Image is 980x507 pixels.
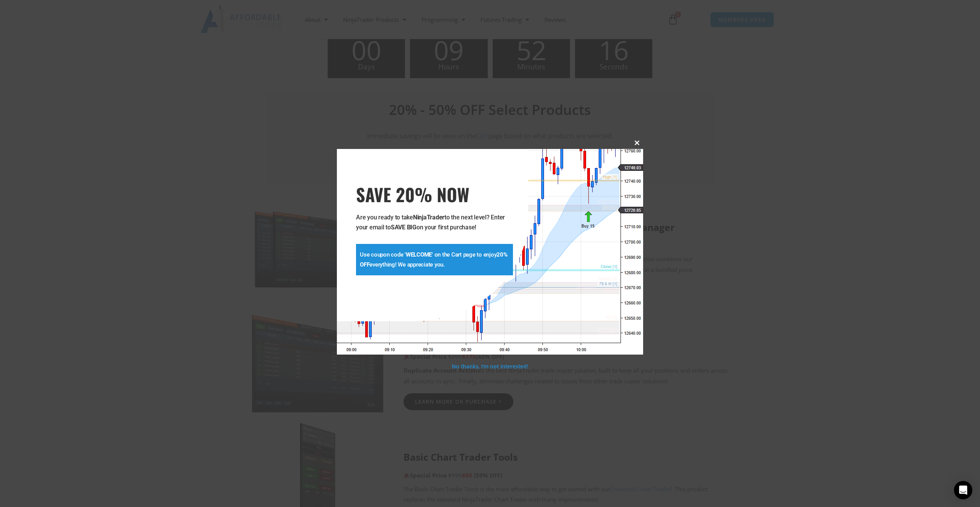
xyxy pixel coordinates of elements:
[356,213,513,232] p: Are you ready to take to the next level? Enter your email to on your first purchase!
[413,214,444,221] strong: NinjaTrader
[954,481,972,499] div: Open Intercom Messenger
[391,224,416,231] strong: SAVE BIG
[356,183,513,205] h3: SAVE 20% NOW
[452,363,528,370] a: No thanks, I’m not interested!
[360,250,509,270] p: Use coupon code ' ' on the Cart page to enjoy everything! We appreciate you.
[406,251,432,258] strong: WELCOME
[360,251,508,268] strong: 20% OFF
